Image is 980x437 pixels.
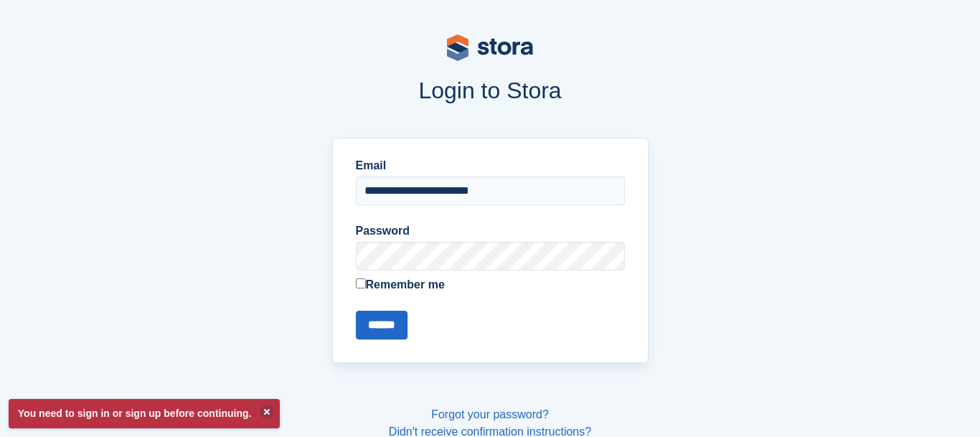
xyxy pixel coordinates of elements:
label: Remember me [356,276,625,293]
h1: Login to Stora [98,77,882,103]
input: Remember me [356,278,366,288]
p: You need to sign in or sign up before continuing. [9,399,280,428]
img: stora-logo-53a41332b3708ae10de48c4981b4e9114cc0af31d8433b30ea865607fb682f29.svg [447,34,533,61]
label: Password [356,222,625,240]
a: Forgot your password? [431,408,549,420]
label: Email [356,157,625,174]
